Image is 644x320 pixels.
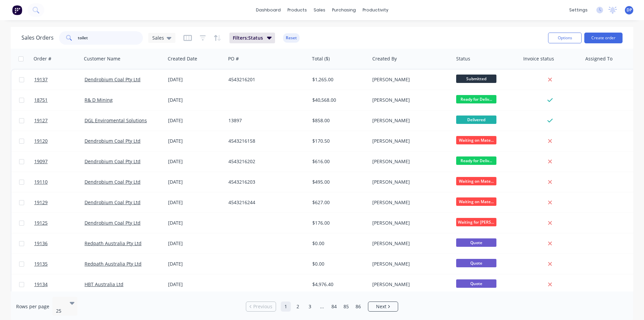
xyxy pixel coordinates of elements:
a: 19135 [34,254,85,274]
div: Status [456,55,470,62]
div: products [284,5,310,15]
span: Quote [456,238,496,247]
div: [PERSON_NAME] [372,199,447,206]
a: Page 2 [293,302,303,312]
a: 19125 [34,213,85,233]
a: HBT Australia Ltd [85,281,123,287]
a: 19120 [34,131,85,151]
button: Reset [283,33,300,43]
span: 19129 [34,199,48,206]
span: Ready for Deliv... [456,156,496,165]
div: [PERSON_NAME] [372,220,447,226]
a: Page 84 [329,302,339,312]
span: Waiting on Mate... [456,197,496,206]
ul: Pagination [243,302,401,312]
span: 19137 [34,76,48,83]
a: 19136 [34,233,85,254]
div: settings [566,5,591,15]
div: Created Date [168,55,197,62]
div: [PERSON_NAME] [372,261,447,267]
div: [DATE] [168,199,223,206]
div: PO # [228,55,239,62]
a: 19127 [34,110,85,131]
span: 19134 [34,281,48,288]
a: dashboard [253,5,284,15]
span: Filters: Status [233,35,263,41]
span: Ready for Deliv... [456,95,496,103]
a: Dendrobium Coal Pty Ltd [85,158,141,165]
span: 19097 [34,158,48,165]
div: 25 [56,308,64,314]
div: [PERSON_NAME] [372,76,447,83]
h1: Sales Orders [21,35,54,41]
a: Page 3 [305,302,315,312]
a: Dendrobium Coal Pty Ltd [85,138,141,144]
div: [DATE] [168,281,223,288]
div: Customer Name [84,55,120,62]
div: [PERSON_NAME] [372,97,447,103]
div: 4543216203 [228,179,303,185]
div: 4543216202 [228,158,303,165]
div: $627.00 [312,199,365,206]
div: [PERSON_NAME] [372,158,447,165]
span: 19135 [34,261,48,267]
div: $495.00 [312,179,365,185]
a: Page 85 [341,302,351,312]
a: 19097 [34,151,85,172]
a: Dendrobium Coal Pty Ltd [85,179,141,185]
span: Rows per page [16,303,49,310]
span: 18751 [34,97,48,103]
a: Previous page [246,303,276,310]
div: $4,976.40 [312,281,365,288]
span: 19120 [34,138,48,144]
div: 4543216201 [228,76,303,83]
div: $858.00 [312,117,365,124]
a: 19137 [34,70,85,90]
a: R& D Mining [85,97,113,103]
span: Waiting on Mate... [456,177,496,185]
span: Previous [253,303,272,310]
span: Submitted [456,75,496,83]
div: [PERSON_NAME] [372,240,447,247]
button: Filters:Status [229,33,275,43]
div: purchasing [329,5,359,15]
a: 19129 [34,192,85,213]
div: 4543216244 [228,199,303,206]
div: Total ($) [312,55,330,62]
div: $1,265.00 [312,76,365,83]
a: DGL Enviromental Solutions [85,117,147,124]
a: Redpath Australia Pty Ltd [85,240,142,246]
div: [DATE] [168,117,223,124]
span: Sales [152,34,164,41]
div: 4543216158 [228,138,303,144]
a: Redpath Australia Pty Ltd [85,261,142,267]
div: Order # [34,55,51,62]
span: 19136 [34,240,48,247]
div: [DATE] [168,76,223,83]
span: Quote [456,279,496,288]
div: productivity [359,5,392,15]
div: 13897 [228,117,303,124]
a: Jump forward [317,302,327,312]
span: Next [376,303,386,310]
a: Dendrobium Coal Pty Ltd [85,199,141,205]
span: DP [627,7,632,13]
a: Page 1 is your current page [281,302,291,312]
span: Quote [456,259,496,267]
div: [PERSON_NAME] [372,281,447,288]
div: [DATE] [168,138,223,144]
button: Create order [584,33,623,43]
a: 18751 [34,90,85,110]
span: Waiting on Mate... [456,136,496,144]
a: Dendrobium Coal Pty Ltd [85,76,141,83]
span: 19127 [34,117,48,124]
div: Assigned To [585,55,612,62]
a: 19134 [34,274,85,294]
div: $40,568.00 [312,97,365,103]
div: $616.00 [312,158,365,165]
div: Invoice status [523,55,554,62]
div: [DATE] [168,158,223,165]
button: Options [548,33,582,43]
a: Page 86 [353,302,363,312]
a: 19110 [34,172,85,192]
